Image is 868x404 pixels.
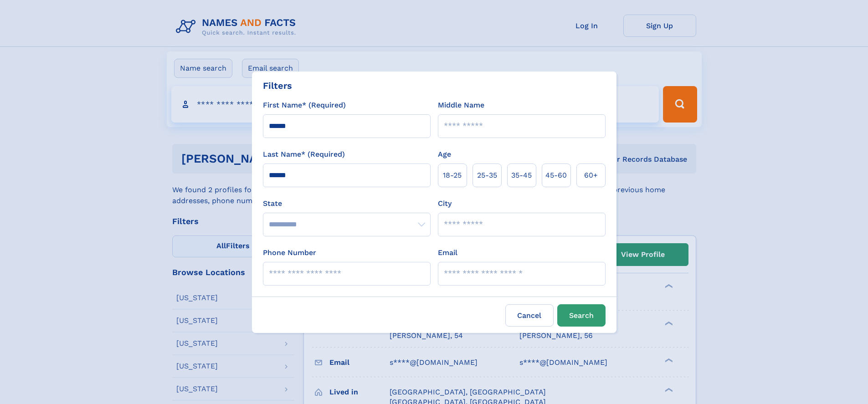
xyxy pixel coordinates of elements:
[438,149,451,160] label: Age
[477,170,497,181] span: 25‑35
[557,304,606,327] button: Search
[584,170,598,181] span: 60+
[545,170,567,181] span: 45‑60
[443,170,462,181] span: 18‑25
[263,79,292,92] div: Filters
[263,149,345,160] label: Last Name* (Required)
[263,198,431,209] label: State
[438,100,484,111] label: Middle Name
[505,304,554,327] label: Cancel
[438,198,452,209] label: City
[511,170,532,181] span: 35‑45
[438,247,457,258] label: Email
[263,100,346,111] label: First Name* (Required)
[263,247,316,258] label: Phone Number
